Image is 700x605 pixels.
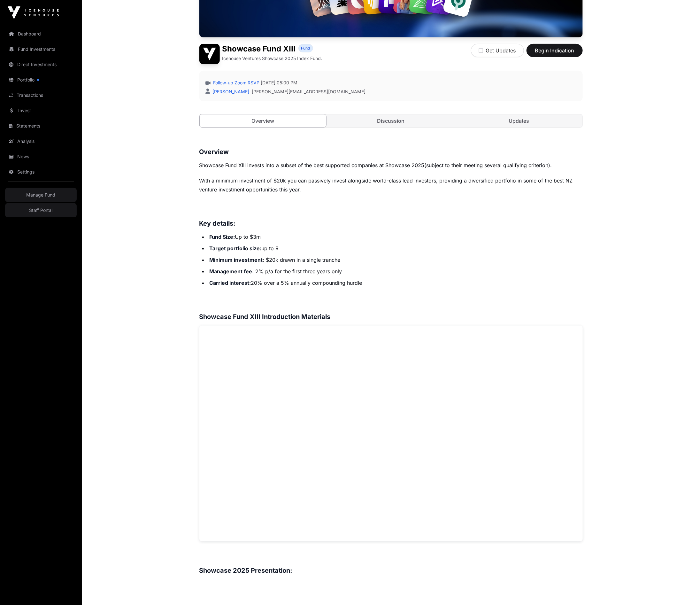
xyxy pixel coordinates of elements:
a: Portfolio [5,73,77,87]
img: Showcase Fund XIII [199,44,220,64]
li: : 2% p/a for the first three years only [208,267,583,276]
strong: Carried interest: [210,280,251,286]
button: Get Updates [471,44,524,57]
a: Statements [5,119,77,133]
img: Icehouse Ventures Logo [8,6,59,19]
a: Follow-up Zoom RSVP [212,80,260,86]
button: Begin Indication [527,44,583,57]
h3: Key details: [199,218,583,229]
a: Analysis [5,134,77,148]
li: : $20k drawn in a single tranche [208,255,583,264]
li: up to 9 [208,244,583,253]
a: Staff Portal [5,203,77,217]
h3: Showcase Fund XIII Introduction Materials [199,312,583,322]
span: Fund [301,46,310,51]
span: Showcase Fund XIII invests into a subset of the best supported companies at Showcase 2025 [199,162,425,168]
strong: Management fee [210,268,252,275]
li: Up to $3m [208,232,583,241]
p: Icehouse Ventures Showcase 2025 Index Fund. [222,55,322,62]
h3: Overview [199,147,583,157]
a: Settings [5,165,77,179]
a: Fund Investments [5,42,77,56]
a: Direct Investments [5,58,77,72]
a: Updates [456,114,582,127]
a: Transactions [5,88,77,102]
span: Begin Indication [535,47,575,54]
h3: Showcase 2025 Presentation: [199,566,583,576]
a: Begin Indication [527,50,583,57]
strong: Fund Size: [210,234,235,240]
a: Dashboard [5,27,77,41]
p: (subject to their meeting several qualifying criterion). [199,161,583,170]
a: Discussion [327,114,454,127]
a: News [5,150,77,164]
p: With a minimum investment of $20k you can passively invest alongside world-class lead investors, ... [199,176,583,194]
iframe: Chat Widget [668,574,700,605]
a: [PERSON_NAME][EMAIL_ADDRESS][DOMAIN_NAME] [252,89,366,95]
li: 20% over a 5% annually compounding hurdle [208,278,583,287]
strong: Target portfolio size: [210,245,262,252]
a: Invest [5,104,77,118]
h1: Showcase Fund XIII [222,44,296,54]
a: Manage Fund [5,188,77,202]
nav: Tabs [200,114,582,127]
a: [PERSON_NAME] [212,89,250,94]
strong: Minimum investment [210,257,263,263]
span: [DATE] 05:00 PM [261,80,298,86]
a: Overview [199,114,327,128]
